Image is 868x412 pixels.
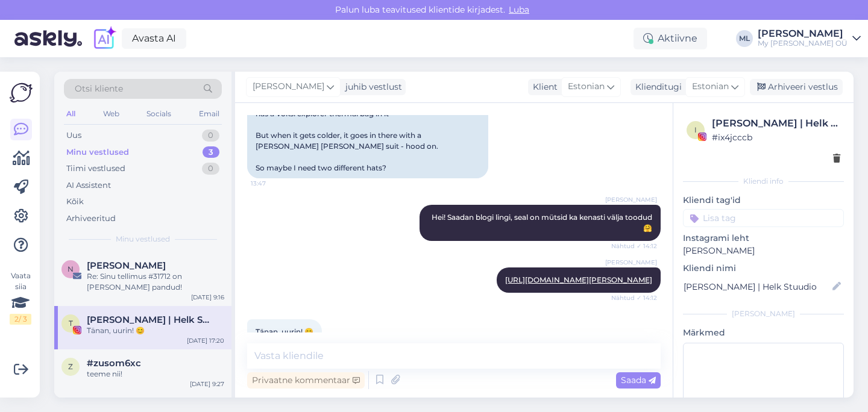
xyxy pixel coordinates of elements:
div: Web [101,106,122,122]
img: explore-ai [92,26,117,51]
span: Estonian [692,80,729,93]
p: Instagrami leht [683,232,844,245]
div: juhib vestlust [341,81,402,93]
p: Kliendi nimi [683,262,844,275]
span: #zusom6xc [87,358,141,369]
a: [PERSON_NAME]My [PERSON_NAME] OÜ [758,29,861,48]
div: Arhiveeritud [66,213,116,225]
div: Socials [144,106,174,122]
div: 3 [203,146,219,158]
div: Email [197,106,222,122]
span: [PERSON_NAME] [253,80,324,93]
span: Teele | Helk Stuudio [87,314,212,325]
span: Tänan, uurin! 😊 [256,327,313,336]
span: Nähtud ✓ 14:12 [611,293,657,302]
div: Vaata siia [10,270,31,325]
span: z [68,362,73,371]
div: Privaatne kommentaar [247,372,365,389]
div: Tänan, uurin! 😊 [87,325,224,336]
a: [URL][DOMAIN_NAME][PERSON_NAME] [505,275,652,284]
span: Hei! Saadan blogi lingi, seal on mütsid ka kenasti välja toodud 🤗 [432,213,654,233]
div: Klienditugi [631,81,682,93]
div: [PERSON_NAME] [683,308,844,319]
span: Nähtud ✓ 14:12 [611,242,657,251]
div: 2 / 3 [10,314,31,325]
span: [PERSON_NAME] [605,258,657,267]
span: Luba [505,4,533,15]
div: [PERSON_NAME] [758,29,848,39]
span: Natalia Grinkevitš [87,260,166,271]
div: [DATE] 9:16 [191,293,224,302]
span: Minu vestlused [116,234,170,245]
span: T [69,319,73,328]
div: Kliendi info [683,176,844,187]
input: Lisa tag [683,209,844,227]
span: N [68,264,74,273]
div: Uus [66,130,81,142]
div: [DATE] 9:27 [190,379,224,389]
div: teeme nii! [87,369,224,379]
div: [DATE] 17:20 [187,336,224,345]
div: Kõik [66,196,84,208]
div: AI Assistent [66,179,111,192]
div: [PERSON_NAME] | Helk Stuudio [712,116,840,131]
span: Estonian [568,80,605,93]
span: 13:47 [251,179,296,188]
div: Klient [528,81,558,93]
div: All [64,106,78,122]
span: Otsi kliente [75,83,123,95]
div: # ix4jcccb [712,131,840,144]
p: Märkmed [683,326,844,339]
span: [PERSON_NAME] [605,195,657,204]
a: Avasta AI [122,28,186,49]
span: i [694,125,697,134]
div: 0 [202,163,219,175]
div: Re: Sinu tellimus #31712 on [PERSON_NAME] pandud! [87,271,224,293]
input: Lisa nimi [684,280,830,293]
div: My [PERSON_NAME] OÜ [758,39,848,48]
div: Minu vestlused [66,146,129,158]
div: 0 [202,130,219,142]
p: [PERSON_NAME] [683,245,844,257]
div: Aktiivne [634,28,707,49]
p: Kliendi tag'id [683,194,844,207]
div: Tiimi vestlused [66,163,125,175]
div: ML [736,30,753,47]
div: Arhiveeri vestlus [750,79,843,95]
span: Saada [621,375,656,385]
img: Askly Logo [10,81,33,104]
